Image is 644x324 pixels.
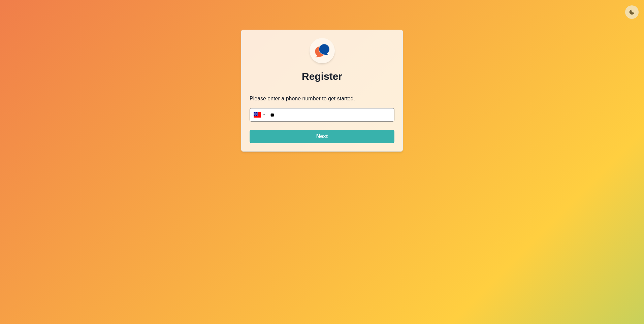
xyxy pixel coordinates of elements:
[250,108,267,122] div: United States: + 1
[625,5,639,19] button: Toggle Mode
[250,130,394,143] button: Next
[312,41,332,61] img: ssLogoSVG.f144a2481ffb055bcdd00c89108cbcb7.svg
[302,69,342,84] p: Register
[250,95,394,103] p: Please enter a phone number to get started.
